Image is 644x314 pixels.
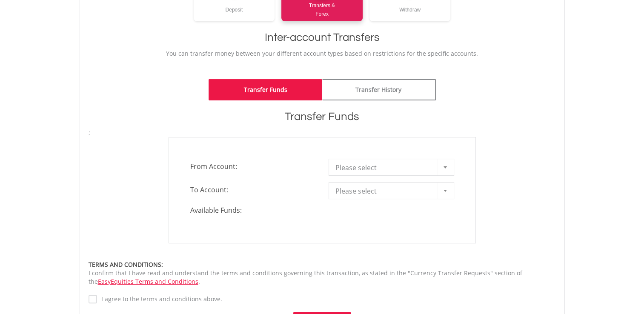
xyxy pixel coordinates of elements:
span: From Account: [184,159,322,174]
label: I agree to the terms and conditions above. [97,295,222,303]
h1: Transfer Funds [89,109,556,124]
p: You can transfer money between your different account types based on restrictions for the specifi... [89,49,556,58]
span: Available Funds: [184,206,322,215]
div: TERMS AND CONDITIONS: [89,260,556,269]
h1: Inter-account Transfers [89,30,556,45]
span: To Account: [184,182,322,197]
a: EasyEquities Terms and Conditions [98,277,198,285]
a: Transfer Funds [209,79,322,100]
a: Transfer History [322,79,436,100]
div: I confirm that I have read and understand the terms and conditions governing this transaction, as... [89,260,556,286]
span: Please select [335,183,435,200]
span: Please select [335,159,435,176]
